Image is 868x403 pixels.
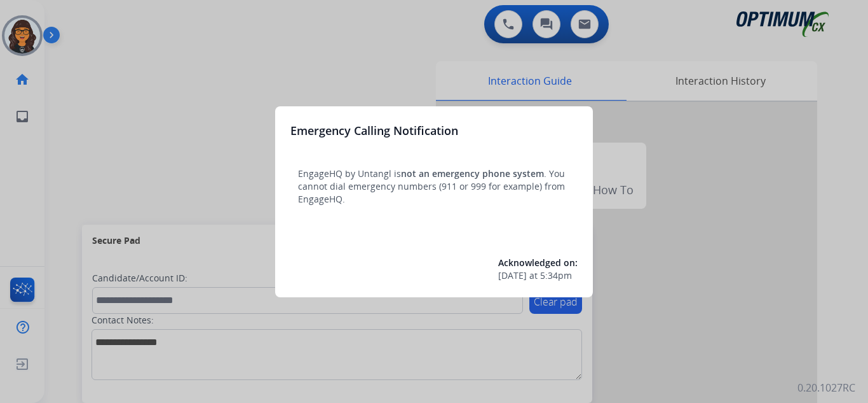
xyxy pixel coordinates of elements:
[298,167,570,206] p: EngageHQ by Untangl is . You cannot dial emergency numbers (911 or 999 for example) from EngageHQ.
[498,269,527,282] span: [DATE]
[498,269,578,282] div: at
[540,269,572,282] span: 5:34pm
[498,257,578,269] span: Acknowledged on:
[797,380,855,395] p: 0.20.1027RC
[290,122,458,139] h3: Emergency Calling Notification
[401,167,544,180] span: not an emergency phone system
